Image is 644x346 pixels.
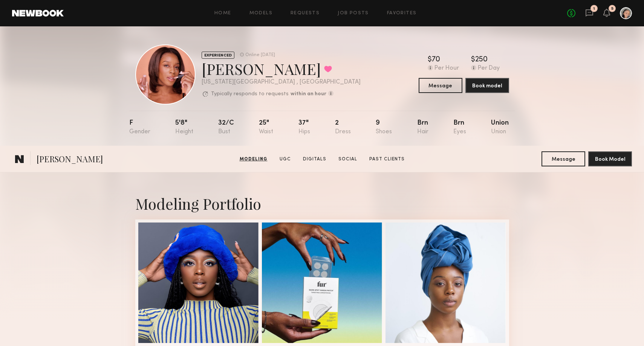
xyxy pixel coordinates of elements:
div: Per Day [478,65,500,72]
a: Requests [291,11,320,16]
div: $ [428,56,432,64]
div: Brn [417,120,428,135]
a: 1 [585,9,594,18]
a: Favorites [387,11,417,16]
div: 9 [376,120,392,135]
div: 2 [335,120,351,135]
div: 70 [432,56,440,64]
div: F [129,120,150,135]
p: Typically responds to requests [211,91,289,97]
div: Brn [453,120,466,135]
div: [US_STATE][GEOGRAPHIC_DATA] , [GEOGRAPHIC_DATA] [202,79,361,85]
a: Job Posts [338,11,369,16]
button: Message [419,78,462,93]
div: 32/c [218,120,234,135]
div: 25" [259,120,273,135]
a: Home [214,11,231,16]
a: Book Model [588,155,632,162]
button: Book Model [588,151,632,166]
button: Book model [465,78,509,93]
div: $ [471,56,475,64]
button: Message [542,151,585,166]
div: 37" [298,120,310,135]
a: UGC [277,156,294,163]
div: Modeling Portfolio [135,194,509,213]
a: Models [249,11,272,16]
div: 5 [611,7,613,11]
b: within an hour [291,91,326,97]
div: Per Hour [434,65,459,72]
div: 1 [593,7,595,11]
span: [PERSON_NAME] [37,153,103,166]
div: EXPERIENCED [202,52,234,59]
a: Past Clients [366,156,408,163]
div: Online [DATE] [245,53,275,58]
a: Modeling [237,156,271,163]
a: Digitals [300,156,329,163]
a: Social [335,156,360,163]
div: 250 [475,56,488,64]
div: [PERSON_NAME] [202,59,361,79]
div: Union [491,120,509,135]
div: 5'8" [175,120,193,135]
